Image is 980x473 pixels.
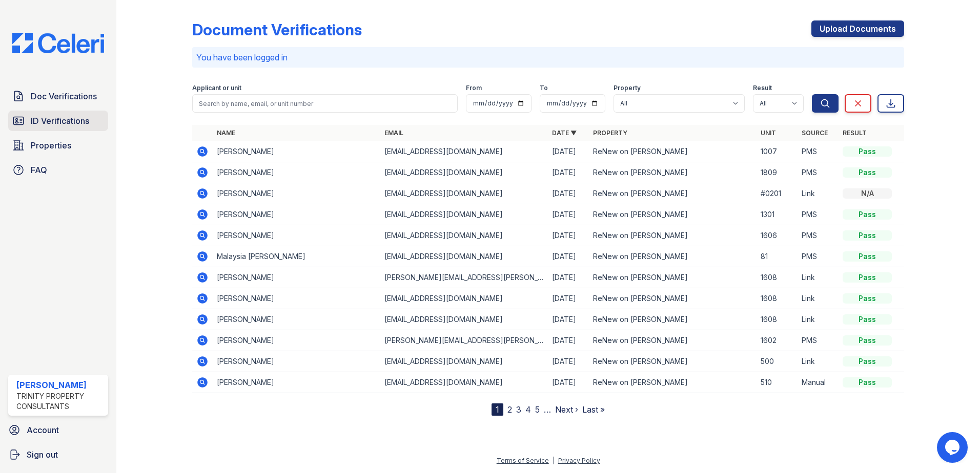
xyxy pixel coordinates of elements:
label: Result [753,84,772,92]
td: [DATE] [548,309,589,330]
div: Pass [843,314,892,325]
td: [DATE] [548,288,589,309]
p: You have been logged in [196,51,900,63]
td: #0201 [757,183,798,204]
div: Pass [843,356,892,367]
td: [PERSON_NAME] [213,351,380,372]
td: [PERSON_NAME] [213,141,380,162]
td: Manual [798,372,839,393]
td: [EMAIL_ADDRESS][DOMAIN_NAME] [380,204,548,225]
td: [DATE] [548,267,589,288]
img: CE_Logo_Blue-a8612792a0a2168367f1c8372b55b34899dd931a85d93a1a3d3e32e68fde9ad4.png [4,33,112,53]
td: ReNew on [PERSON_NAME] [589,309,757,330]
label: Property [614,84,641,92]
a: Properties [8,135,108,156]
td: 1608 [757,309,798,330]
a: Last » [582,404,605,415]
span: Sign out [27,448,58,461]
div: Pass [843,209,892,220]
td: Link [798,183,839,204]
td: [PERSON_NAME] [213,309,380,330]
div: Pass [843,251,892,262]
a: Account [4,420,112,440]
td: ReNew on [PERSON_NAME] [589,246,757,267]
td: [DATE] [548,141,589,162]
td: [DATE] [548,330,589,351]
div: Document Verifications [192,20,362,39]
a: Unit [761,129,776,137]
td: 1809 [757,162,798,183]
td: [PERSON_NAME][EMAIL_ADDRESS][PERSON_NAME][DOMAIN_NAME] [380,330,548,351]
td: [PERSON_NAME] [213,204,380,225]
a: 3 [516,404,521,415]
td: [PERSON_NAME] [213,288,380,309]
a: 2 [507,404,512,415]
td: PMS [798,246,839,267]
span: … [544,403,551,416]
td: Link [798,288,839,309]
span: Properties [31,139,71,152]
td: ReNew on [PERSON_NAME] [589,267,757,288]
td: [EMAIL_ADDRESS][DOMAIN_NAME] [380,351,548,372]
div: [PERSON_NAME] [16,379,104,391]
iframe: chat widget [937,432,970,463]
td: [DATE] [548,351,589,372]
td: [PERSON_NAME] [213,330,380,351]
div: Pass [843,293,892,304]
td: ReNew on [PERSON_NAME] [589,225,757,246]
td: 1602 [757,330,798,351]
td: Link [798,351,839,372]
td: 1608 [757,267,798,288]
td: [PERSON_NAME] [213,183,380,204]
td: [DATE] [548,162,589,183]
td: ReNew on [PERSON_NAME] [589,183,757,204]
td: [DATE] [548,225,589,246]
td: PMS [798,204,839,225]
a: 4 [525,404,531,415]
td: 1606 [757,225,798,246]
td: PMS [798,162,839,183]
div: Pass [843,377,892,388]
td: 500 [757,351,798,372]
td: ReNew on [PERSON_NAME] [589,141,757,162]
a: Doc Verifications [8,86,108,106]
td: [PERSON_NAME] [213,372,380,393]
td: [DATE] [548,246,589,267]
td: [PERSON_NAME] [213,267,380,288]
label: From [466,84,482,92]
label: To [540,84,548,92]
td: [EMAIL_ADDRESS][DOMAIN_NAME] [380,183,548,204]
td: [EMAIL_ADDRESS][DOMAIN_NAME] [380,309,548,330]
a: Email [384,129,403,137]
td: ReNew on [PERSON_NAME] [589,204,757,225]
td: [EMAIL_ADDRESS][DOMAIN_NAME] [380,162,548,183]
span: Doc Verifications [31,90,97,102]
td: Malaysia [PERSON_NAME] [213,246,380,267]
td: [EMAIL_ADDRESS][DOMAIN_NAME] [380,372,548,393]
td: [EMAIL_ADDRESS][DOMAIN_NAME] [380,246,548,267]
td: Link [798,267,839,288]
div: Pass [843,146,892,157]
td: 81 [757,246,798,267]
td: 1301 [757,204,798,225]
a: Next › [555,404,578,415]
td: [PERSON_NAME] [213,225,380,246]
td: 510 [757,372,798,393]
div: Pass [843,230,892,241]
span: ID Verifications [31,115,89,127]
td: Link [798,309,839,330]
td: PMS [798,330,839,351]
a: Sign out [4,444,112,465]
td: [PERSON_NAME][EMAIL_ADDRESS][PERSON_NAME][DOMAIN_NAME] [380,267,548,288]
td: [EMAIL_ADDRESS][DOMAIN_NAME] [380,225,548,246]
div: Pass [843,272,892,283]
td: PMS [798,225,839,246]
td: [DATE] [548,372,589,393]
a: FAQ [8,160,108,180]
div: N/A [843,188,892,199]
td: ReNew on [PERSON_NAME] [589,330,757,351]
td: 1608 [757,288,798,309]
a: Upload Documents [811,20,904,37]
td: [EMAIL_ADDRESS][DOMAIN_NAME] [380,141,548,162]
input: Search by name, email, or unit number [192,94,458,113]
